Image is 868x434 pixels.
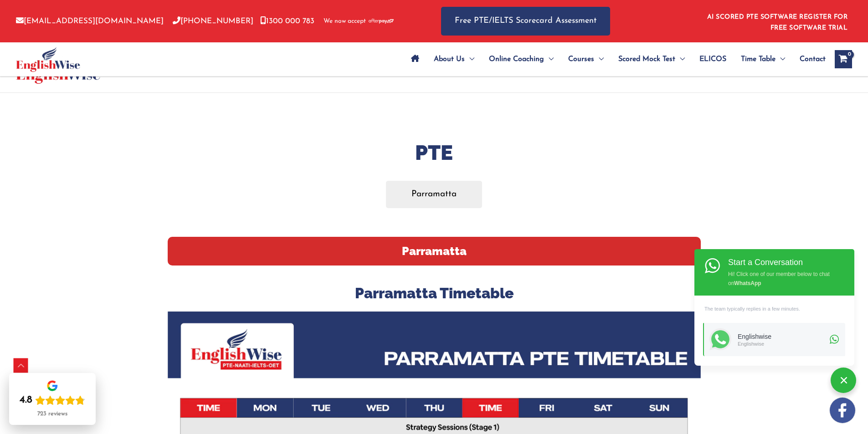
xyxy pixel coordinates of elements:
strong: WhatsApp [734,280,761,286]
a: Parramatta [386,181,482,208]
span: We now accept [324,17,366,26]
a: Online CoachingMenu Toggle [482,43,561,75]
span: Menu Toggle [594,43,604,75]
span: Online Coaching [489,43,544,75]
a: Free PTE/IELTS Scorecard Assessment [441,7,610,36]
a: 1300 000 783 [260,17,314,25]
a: Contact [792,43,826,75]
span: About Us [434,43,465,75]
div: Englishwise [738,340,827,347]
div: Englishwise [738,333,827,341]
div: 4.8 [20,394,32,407]
a: [PHONE_NUMBER] [173,17,253,25]
span: Scored Mock Test [618,43,675,75]
div: Rating: 4.8 out of 5 [20,394,85,407]
h2: Parramatta [168,237,701,266]
img: cropped-ew-logo [16,47,80,72]
span: ELICOS [699,43,726,75]
span: Time Table [741,43,776,75]
span: Menu Toggle [776,43,785,75]
a: AI SCORED PTE SOFTWARE REGISTER FOR FREE SOFTWARE TRIAL [707,14,848,31]
h1: PTE [168,138,701,167]
a: ELICOS [692,43,734,75]
nav: Site Navigation: Main Menu [404,43,826,75]
img: Afterpay-Logo [369,19,394,24]
span: Menu Toggle [465,43,474,75]
div: The team typically replies in a few minutes. [703,301,845,317]
aside: Header Widget 1 [702,6,852,36]
div: Start a Conversation [728,256,835,268]
span: Menu Toggle [675,43,685,75]
span: Courses [568,43,594,75]
a: About UsMenu Toggle [426,43,482,75]
div: 723 reviews [37,410,67,418]
h3: Parramatta Timetable [168,284,701,303]
img: white-facebook.png [830,398,855,423]
span: Menu Toggle [544,43,554,75]
div: Hi! Click one of our member below to chat on [728,268,835,288]
span: Contact [800,43,826,75]
a: View Shopping Cart, empty [835,50,852,68]
a: EnglishwiseEnglishwise [703,323,845,356]
a: CoursesMenu Toggle [561,43,611,75]
a: Time TableMenu Toggle [734,43,792,75]
a: Scored Mock TestMenu Toggle [611,43,692,75]
a: [EMAIL_ADDRESS][DOMAIN_NAME] [16,17,164,25]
